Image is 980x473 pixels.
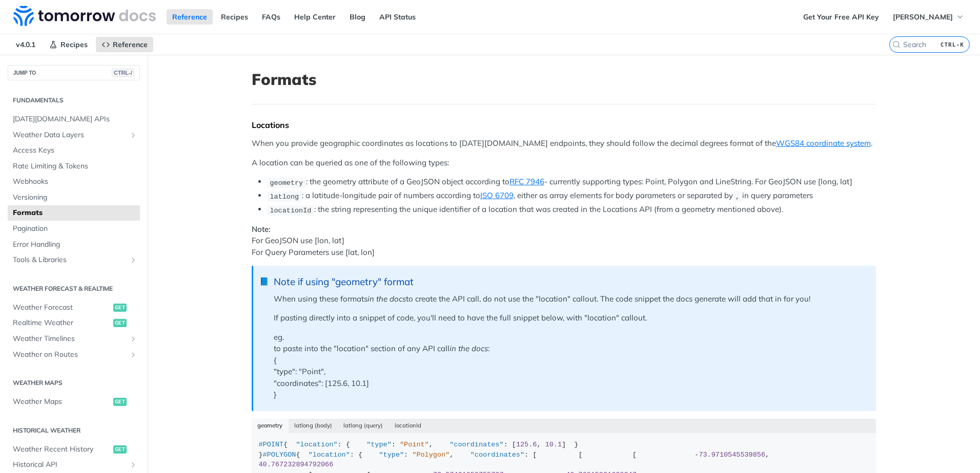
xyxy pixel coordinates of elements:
li: : a latitude-longitude pair of numbers according to , either as array elements for body parameter... [267,190,876,202]
button: latlong (query) [338,419,389,433]
span: "location" [296,441,337,448]
a: Tools & LibrariesShow subpages for Tools & Libraries [8,252,140,268]
span: Weather on Routes [13,350,127,360]
a: Blog [344,9,371,25]
span: 10.1 [545,441,562,448]
span: , [736,192,740,200]
a: Weather Mapsget [8,394,140,410]
span: Historical API [13,460,127,470]
span: Versioning [13,192,137,203]
a: Pagination [8,221,140,236]
a: Weather Forecastget [8,300,140,315]
span: #POLYGON [263,451,296,459]
a: Reference [167,9,213,25]
p: For GeoJSON use [lon, lat] For Query Parameters use [lat, lon] [252,224,876,259]
span: Weather Maps [13,397,111,407]
p: eg. to paste into the "location" section of any API call : { "type": "Point", "coordinates": [125... [274,332,866,401]
a: Help Center [289,9,341,25]
span: Weather Timelines [13,334,127,344]
span: "coordinates" [450,441,503,448]
span: v4.0.1 [10,37,41,52]
span: geometry [270,179,303,186]
span: - [695,451,699,459]
h2: Historical Weather [8,426,140,435]
span: "coordinates" [471,451,524,459]
span: "location" [309,451,350,459]
span: "type" [379,451,404,459]
a: Reference [96,37,153,52]
span: 40.767232894792066 [259,461,334,468]
div: Note if using "geometry" format [274,276,866,288]
kbd: CTRL-K [938,39,967,50]
a: Recipes [215,9,254,25]
span: Weather Forecast [13,303,111,313]
a: Rate Limiting & Tokens [8,159,140,174]
a: [DATE][DOMAIN_NAME] APIs [8,112,140,127]
span: get [113,304,127,312]
span: [DATE][DOMAIN_NAME] APIs [13,114,137,124]
p: If pasting directly into a snippet of code, you'll need to have the full snippet below, with "loc... [274,312,866,324]
span: 125.6 [516,441,537,448]
button: Show subpages for Weather Data Layers [129,131,137,139]
span: [PERSON_NAME] [893,12,953,21]
a: Formats [8,205,140,221]
div: Locations [252,120,876,130]
li: : the geometry attribute of a GeoJSON object according to - currently supporting types: Point, Po... [267,176,876,188]
span: get [113,398,127,406]
svg: Search [892,40,901,49]
strong: Note: [252,224,271,234]
img: Tomorrow.io Weather API Docs [13,6,156,26]
a: FAQs [256,9,286,25]
a: Weather Data LayersShow subpages for Weather Data Layers [8,127,140,143]
a: Weather TimelinesShow subpages for Weather Timelines [8,331,140,347]
span: Webhooks [13,177,137,187]
span: Weather Recent History [13,444,111,455]
a: Realtime Weatherget [8,315,140,331]
span: Reference [113,40,148,49]
button: locationId [389,419,427,433]
span: CTRL-/ [112,69,134,77]
button: JUMP TOCTRL-/ [8,65,140,80]
em: in the docs [450,343,488,353]
a: ISO 6709 [480,190,514,200]
h2: Weather Forecast & realtime [8,284,140,293]
a: API Status [374,9,421,25]
span: Formats [13,208,137,218]
p: A location can be queried as one of the following types: [252,157,876,169]
p: When you provide geographic coordinates as locations to [DATE][DOMAIN_NAME] endpoints, they shoul... [252,138,876,149]
span: Error Handling [13,240,137,250]
span: Tools & Libraries [13,255,127,265]
span: 📘 [259,276,269,288]
a: Recipes [44,37,93,52]
h2: Fundamentals [8,96,140,105]
span: latlong [270,192,299,200]
a: Versioning [8,190,140,205]
a: Historical APIShow subpages for Historical API [8,457,140,472]
button: [PERSON_NAME] [887,9,970,25]
button: Show subpages for Weather on Routes [129,351,137,359]
span: 73.9710545539856 [699,451,765,459]
span: "type" [366,441,392,448]
li: : the string representing the unique identifier of a location that was created in the Locations A... [267,204,876,216]
span: "Point" [400,441,429,448]
span: #POINT [259,441,284,448]
a: Weather on RoutesShow subpages for Weather on Routes [8,347,140,362]
button: Show subpages for Historical API [129,461,137,469]
span: "Polygon" [412,451,450,459]
span: Realtime Weather [13,318,111,328]
h1: Formats [252,70,876,89]
span: Access Keys [13,145,137,156]
button: Show subpages for Weather Timelines [129,335,137,343]
a: Webhooks [8,174,140,189]
span: Recipes [60,40,88,49]
em: in the docs [367,294,406,304]
span: get [113,445,127,454]
a: Access Keys [8,143,140,158]
a: Get Your Free API Key [798,9,885,25]
a: Weather Recent Historyget [8,442,140,457]
a: RFC 7946 [509,177,544,186]
span: Rate Limiting & Tokens [13,161,137,171]
button: latlong (body) [289,419,338,433]
a: WGS84 coordinate system [776,138,871,148]
span: Pagination [13,224,137,234]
